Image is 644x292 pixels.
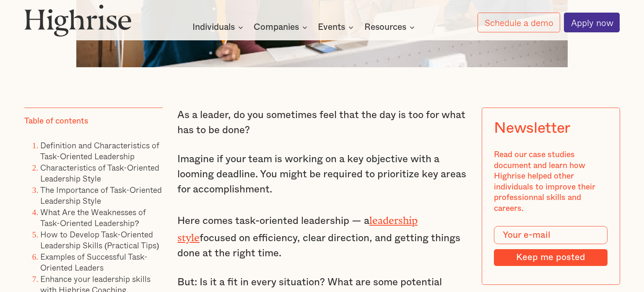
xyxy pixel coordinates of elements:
div: Individuals [192,22,246,32]
div: Individuals [192,22,235,32]
form: Modal Form [494,226,607,266]
p: Imagine if your team is working on a key objective with a looming deadline. You might be required... [177,152,467,197]
div: Resources [364,22,417,32]
a: Schedule a demo [478,13,560,32]
input: Your e-mail [494,226,607,244]
div: Companies [254,22,299,32]
a: How to Develop Task-Oriented Leadership Skills (Practical Tips) [40,228,159,252]
a: Definition and Characteristics of Task-Oriented Leadership [40,139,159,163]
input: Keep me posted [494,249,607,266]
p: Here comes task-oriented leadership — a focused on efficiency, clear direction, and getting thing... [177,211,467,261]
img: Highrise logo [24,4,132,37]
p: As a leader, do you sometimes feel that the day is too for what has to be done? [177,108,467,138]
div: Events [318,22,356,32]
div: Newsletter [494,120,570,137]
div: Table of contents [24,116,88,127]
a: What Are the Weaknesses of Task-Oriented Leadership? [40,206,146,229]
a: leadership style [177,215,418,238]
a: Characteristics of Task-Oriented Leadership Style [40,161,159,185]
a: The Importance of Task-Oriented Leadership Style [40,184,162,207]
div: Events [318,22,345,32]
div: Read our case studies document and learn how Highrise helped other individuals to improve their p... [494,150,607,214]
div: Resources [364,22,406,32]
a: Apply now [564,13,620,32]
div: Companies [254,22,310,32]
a: Examples of Successful Task-Oriented Leaders [40,250,148,274]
